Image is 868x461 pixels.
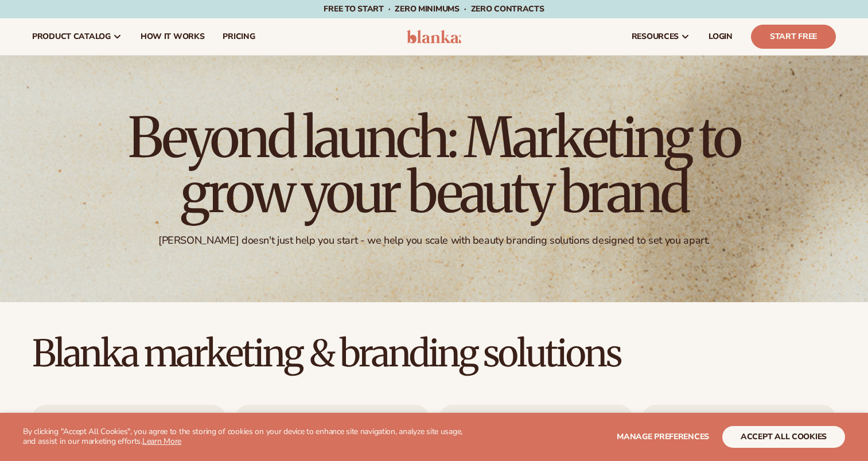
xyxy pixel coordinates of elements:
span: How It Works [141,32,205,41]
a: Start Free [751,25,836,49]
span: product catalog [32,32,111,41]
a: pricing [213,18,264,55]
a: product catalog [23,18,131,55]
button: accept all cookies [722,426,845,448]
span: resources [632,32,679,41]
h1: Beyond launch: Marketing to grow your beauty brand [119,110,750,220]
span: pricing [223,32,255,41]
p: By clicking "Accept All Cookies", you agree to the storing of cookies on your device to enhance s... [23,427,471,447]
span: Manage preferences [617,431,709,442]
a: How It Works [131,18,214,55]
button: Manage preferences [617,426,709,448]
a: LOGIN [699,18,742,55]
span: LOGIN [709,32,733,41]
div: [PERSON_NAME] doesn't just help you start - we help you scale with beauty branding solutions desi... [158,234,710,247]
span: Free to start · ZERO minimums · ZERO contracts [324,3,544,14]
img: logo [407,30,461,44]
a: Learn More [142,436,181,447]
a: resources [622,18,699,55]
